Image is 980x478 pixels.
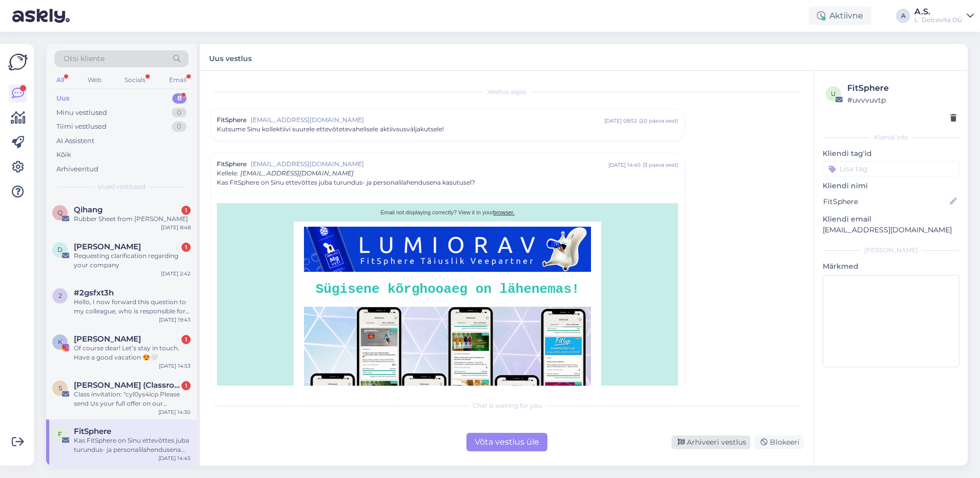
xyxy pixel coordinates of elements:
span: Dorothy Martinez [74,242,141,251]
span: Kátia Lemetti [74,334,141,344]
span: Kas FitSphere on Sinu ettevõttes juba turundus- ja personalilahendusena kasutusel? [217,178,475,187]
div: FitSphere [847,82,956,94]
span: [EMAIL_ADDRESS][DOMAIN_NAME] [251,160,608,169]
div: [PERSON_NAME] [823,246,959,255]
span: F [58,430,62,438]
div: 1 [181,335,191,344]
div: Vestlus algas [210,87,804,96]
span: Q [57,209,63,216]
input: Lisa nimi [823,196,948,207]
a: A.S.L´Dolcevita OÜ [914,8,974,24]
span: FitSphere [74,427,111,436]
div: Web [86,73,104,87]
p: [EMAIL_ADDRESS][DOMAIN_NAME] [823,225,959,235]
div: L´Dolcevita OÜ [914,16,963,24]
div: Kliendi info [823,133,959,142]
div: Requesting clarification regarding your company [74,251,191,270]
span: D [57,246,63,253]
div: [DATE] 8:48 [161,224,191,231]
div: ( 3 päeva eest ) [643,161,678,169]
div: A [896,9,910,23]
div: # uvvvuvtp [847,94,956,106]
div: Minu vestlused [56,108,107,118]
div: Class invitation: "cyl0ys4icp Please send Us your full offer on our whatsapp [PHONE_NUMBER] We ar... [74,390,191,408]
span: FitSphere [217,160,247,169]
div: 1 [181,243,191,252]
span: Sügisene kõrghooaeg on lähenemas! [316,282,580,297]
div: A.S. [914,8,963,16]
div: Tiimi vestlused [56,122,107,132]
div: Aktiivne [809,7,871,25]
span: 2 [58,292,62,300]
span: Stella Clark (Classroom) [74,381,180,390]
div: Võta vestlus üle [466,433,547,451]
div: Arhiveeri vestlus [671,435,750,449]
span: S [58,384,62,392]
p: Märkmed [823,261,959,272]
div: [DATE] 14:45 [158,454,191,462]
div: Chat is waiting for you [210,401,804,410]
span: #2gsfxt3h [74,288,114,297]
div: [DATE] 2:42 [161,270,191,277]
div: 0 [172,122,187,132]
div: Arhiveeritud [56,164,98,174]
div: [DATE] 14:30 [158,408,191,416]
span: [EMAIL_ADDRESS][DOMAIN_NAME] [251,115,604,125]
div: 1 [181,381,191,390]
div: Email [167,73,189,87]
div: AI Assistent [56,136,94,146]
input: Lisa tag [823,161,959,176]
span: FitSphere [217,115,247,125]
p: Kliendi tag'id [823,148,959,159]
label: Uus vestlus [209,50,252,64]
div: Socials [122,73,148,87]
p: Kliendi email [823,214,959,225]
div: Of course dear! Let’s stay in touch. Have a good vacation 😍🤍 [74,344,191,362]
div: Kas FitSphere on Sinu ettevõttes juba turundus- ja personalilahendusena kasutusel? [74,436,191,454]
span: Kutsume Sinu kollektiivi suurele ettevõtetevahelisele aktiivsusväljakutsele! [217,125,444,134]
div: 1 [181,206,191,215]
span: Uued vestlused [98,182,146,191]
div: [DATE] 14:45 [608,161,641,169]
p: Kliendi nimi [823,181,959,191]
span: [EMAIL_ADDRESS][DOMAIN_NAME] [240,169,354,177]
span: Otsi kliente [64,53,105,64]
div: [DATE] 14:53 [159,362,191,370]
div: 8 [172,93,187,104]
div: Hello, I now forward this question to my colleague, who is responsible for this. The reply will b... [74,297,191,316]
span: u [831,90,836,97]
div: Rubber Sheet from [PERSON_NAME] [74,214,191,224]
div: [DATE] 08:52 [604,117,637,125]
span: Kellele : [217,169,238,177]
div: Blokeeri [754,435,804,449]
p: Email not displaying correctly? View it in your [304,208,591,216]
div: 0 [172,108,187,118]
span: K [58,338,63,346]
div: ( 20 päeva eest ) [639,117,678,125]
div: Uus [56,93,70,104]
span: Qihang [74,205,103,214]
div: All [54,73,66,87]
img: Askly Logo [8,52,28,72]
a: browser. [493,209,515,215]
div: [DATE] 19:43 [159,316,191,324]
div: Kõik [56,150,71,160]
